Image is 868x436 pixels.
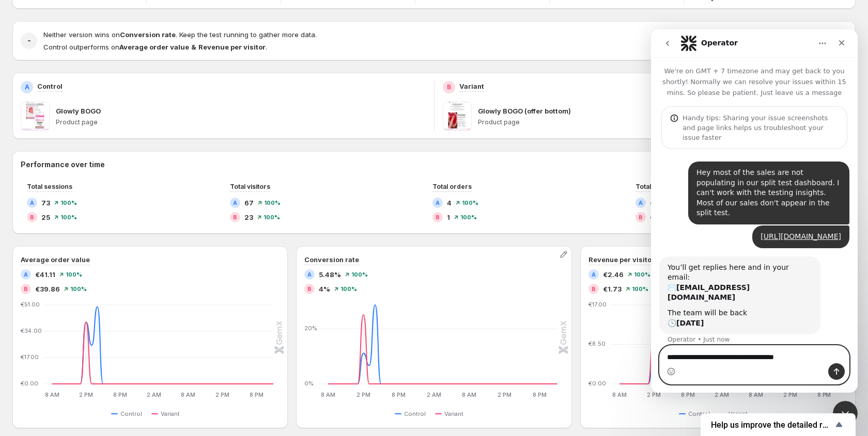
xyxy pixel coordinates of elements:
text: 8 AM [181,391,195,398]
button: Control [395,408,430,420]
text: €0.00 [21,380,38,387]
strong: Revenue per visitor [198,43,266,51]
text: 8 PM [250,391,263,398]
text: 8 AM [321,391,336,398]
span: 25 [41,212,50,222]
span: Variant [729,410,748,418]
text: 8 PM [817,391,831,398]
span: 100 % [634,271,650,278]
span: 23 [244,212,253,222]
h2: A [307,271,312,278]
span: 73 [41,198,50,208]
span: 100 % [263,214,280,220]
h2: B [639,214,643,220]
text: 2 PM [783,391,797,398]
span: Control [404,410,426,418]
strong: Average order value [119,43,189,51]
h2: B [447,83,451,91]
span: €39.86 [35,284,60,294]
span: Neither version wins on . Keep the test running to gather more data. [43,30,317,39]
span: €39.86 [650,212,675,222]
span: €41.11 [35,269,55,280]
span: Variant [444,410,463,418]
span: 100 % [264,200,281,206]
button: Control [679,408,714,420]
h2: B [24,286,28,292]
text: €17.00 [588,301,607,308]
span: 100 % [462,200,478,206]
button: Variant [151,408,184,420]
strong: Conversion rate [120,30,176,39]
text: 20% [304,325,317,332]
button: Variant [435,408,468,420]
img: Glowly BOGO (offer bottom) [443,102,472,131]
text: 0% [304,380,314,387]
iframe: Intercom live chat [651,29,858,393]
p: Product page [478,118,848,126]
h3: Average order value [21,254,90,265]
strong: & [191,43,196,51]
span: 100 % [60,200,77,206]
img: Glowly BOGO [21,102,50,131]
span: €2.46 [603,269,624,280]
span: Control outperforms on . [43,43,267,51]
p: Control [37,81,63,91]
p: Variant [459,81,484,91]
h2: B [436,214,440,220]
span: Control [120,410,142,418]
span: Variant [161,410,180,418]
text: 2 AM [147,391,161,398]
text: 8 PM [680,391,694,398]
span: Total sessions [27,183,72,190]
text: 2 AM [715,391,729,398]
span: 100 % [70,286,87,292]
span: €164.43 [650,198,678,208]
text: 8 AM [612,391,627,398]
text: €8.50 [588,341,606,348]
span: 1 [447,212,450,222]
h2: B [30,214,34,220]
text: 2 PM [215,391,229,398]
text: 8 AM [45,391,59,398]
span: Control [688,410,710,418]
span: €1.73 [603,284,622,294]
span: Total orders [432,183,472,190]
span: 100 % [632,286,648,292]
span: Help us improve the detailed report for A/B campaigns [711,420,833,430]
span: 100 % [460,214,477,220]
text: 8 PM [533,391,547,398]
text: 8 AM [462,391,476,398]
h2: Performance over time [21,159,847,170]
h2: A [592,271,596,278]
span: Total visitors [230,183,270,190]
text: 8 AM [749,391,763,398]
h2: B [592,286,596,292]
text: €0.00 [588,380,606,387]
h3: Revenue per visitor [588,254,655,265]
text: 2 PM [646,391,660,398]
p: Product page [56,118,426,126]
h2: B [307,286,312,292]
h2: A [233,200,237,206]
text: 2 PM [79,391,93,398]
text: 2 PM [357,391,370,398]
span: Total revenue [636,183,680,190]
h3: Conversion rate [304,254,359,265]
span: 4% [319,284,330,294]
